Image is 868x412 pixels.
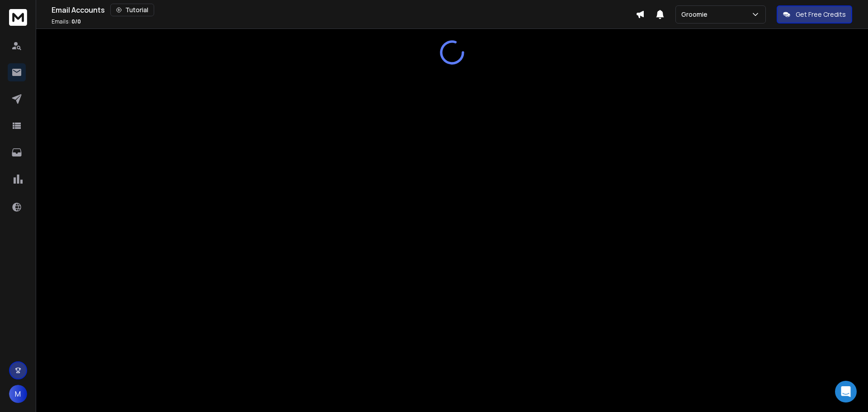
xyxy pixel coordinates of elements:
span: 0 / 0 [71,18,81,25]
p: Get Free Credits [796,10,846,19]
p: Emails : [52,18,81,25]
button: Get Free Credits [777,5,852,24]
p: Groomie [681,10,711,19]
div: Email Accounts [52,4,636,16]
button: Tutorial [110,4,154,16]
button: M [9,385,27,403]
div: Open Intercom Messenger [835,381,857,403]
